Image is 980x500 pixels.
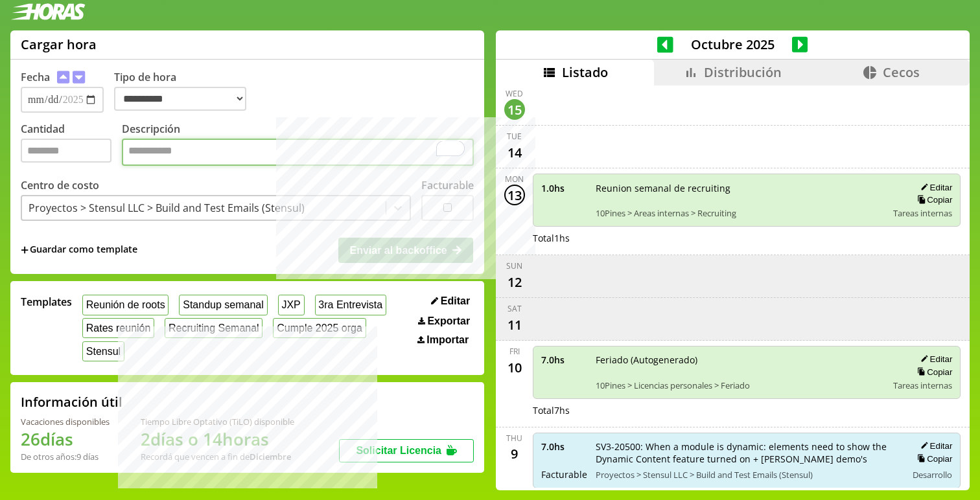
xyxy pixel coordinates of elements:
[421,178,474,192] label: Facturable
[507,303,522,314] div: Sat
[339,439,474,462] button: Solicitar Licencia
[21,36,97,53] h1: Cargar hora
[504,444,525,464] div: 9
[21,70,50,84] label: Fecha
[21,243,137,257] span: +Guardar como template
[596,469,898,481] span: Proyectos > Stensul LLC > Build and Test Emails (Stensul)
[893,380,952,391] span: Tareas internas
[426,334,469,346] span: Importar
[21,427,110,451] h1: 26 días
[916,440,952,451] button: Editar
[82,318,154,338] button: Rates reunión
[21,451,110,462] div: De otros años: 9 días
[21,139,111,163] input: Cantidad
[504,185,525,205] div: 13
[913,469,952,481] span: Desarrollo
[114,70,257,113] label: Tipo de hora
[21,393,122,411] h2: Información útil
[541,354,587,366] span: 7.0 hs
[883,63,920,81] span: Cecos
[82,295,169,315] button: Reunión de roots
[505,174,524,185] div: Mon
[141,427,294,451] h1: 2 días o 14 horas
[278,295,305,315] button: JXP
[122,139,474,166] textarea: To enrich screen reader interactions, please activate Accessibility in Grammarly extension settings
[916,182,952,193] button: Editar
[82,341,124,361] button: Stensul
[427,295,474,308] button: Editar
[21,295,72,309] span: Templates
[414,315,474,328] button: Exportar
[504,357,525,378] div: 10
[141,416,294,427] div: Tiempo Libre Optativo (TiLO) disponible
[893,207,952,219] span: Tareas internas
[504,314,525,335] div: 11
[541,468,587,481] span: Facturable
[596,440,898,465] span: SV3-20500: When a module is dynamic: elements need to show the Dynamic Content feature turned on ...
[533,404,961,416] div: Total 7 hs
[913,453,952,464] button: Copiar
[356,445,441,456] span: Solicitar Licencia
[21,122,122,169] label: Cantidad
[29,201,305,215] div: Proyectos > Stensul LLC > Build and Test Emails (Stensul)
[427,315,470,327] span: Exportar
[562,63,608,81] span: Listado
[21,178,99,192] label: Centro de costo
[507,131,522,142] div: Tue
[496,85,970,488] div: scrollable content
[596,182,885,194] span: Reunion semanal de recruiting
[673,36,792,53] span: Octubre 2025
[21,416,110,427] div: Vacaciones disponibles
[504,142,525,163] div: 14
[913,367,952,378] button: Copiar
[504,271,525,292] div: 12
[506,260,522,271] div: Sun
[114,87,246,111] select: Tipo de hora
[441,295,470,307] span: Editar
[596,354,885,366] span: Feriado (Autogenerado)
[541,440,587,453] span: 7.0 hs
[10,3,86,20] img: logotipo
[179,295,267,315] button: Standup semanal
[21,243,29,257] span: +
[533,232,961,244] div: Total 1 hs
[506,88,523,99] div: Wed
[250,451,291,462] b: Diciembre
[273,318,366,338] button: Cumple 2025 orga
[541,182,587,194] span: 1.0 hs
[315,295,386,315] button: 3ra Entrevista
[596,380,885,391] span: 10Pines > Licencias personales > Feriado
[509,346,520,357] div: Fri
[704,63,782,81] span: Distribución
[141,451,294,462] div: Recordá que vencen a fin de
[916,354,952,365] button: Editar
[596,207,885,219] span: 10Pines > Areas internas > Recruiting
[165,318,262,338] button: Recruiting Semanal
[122,122,474,169] label: Descripción
[506,433,522,444] div: Thu
[913,194,952,205] button: Copiar
[504,99,525,120] div: 15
